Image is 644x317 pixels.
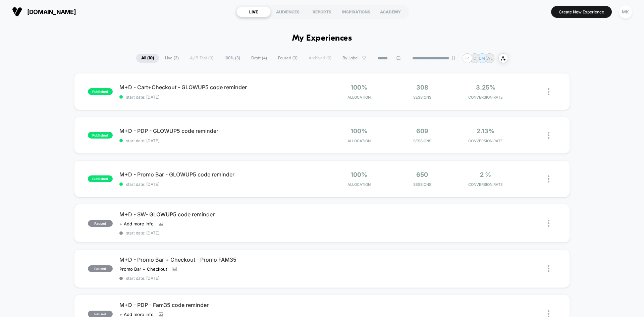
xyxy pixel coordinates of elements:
[119,182,322,187] span: start date: [DATE]
[619,5,632,18] div: MK
[88,175,113,182] span: published
[548,175,549,182] img: close
[246,54,272,63] span: Draft ( 4 )
[119,84,322,91] span: M+D - Cart+Checkout - GLOWUP5 code reminder
[119,230,322,235] span: start date: [DATE]
[617,5,634,19] button: MK
[480,171,491,178] span: 2 %
[455,95,516,100] span: CONVERSION RATE
[416,84,428,91] span: 308
[455,182,516,187] span: CONVERSION RATE
[119,312,154,317] span: + Add more info
[347,95,371,100] span: Allocation
[416,171,428,178] span: 650
[119,171,322,178] span: M+D - Promo Bar - GLOWUP5 code reminder
[119,256,322,263] span: M+D - Promo Bar + Checkout - Promo FAM35
[486,56,493,61] p: WL
[455,139,516,143] span: CONVERSION RATE
[551,6,612,18] button: Create New Experience
[88,132,113,139] span: published
[88,88,113,95] span: published
[119,95,322,100] span: start date: [DATE]
[10,6,78,17] button: [DOMAIN_NAME]
[451,56,455,60] img: end
[347,182,371,187] span: Allocation
[473,56,476,61] p: C
[392,139,452,143] span: Sessions
[119,302,322,308] span: M+D - PDP - Fam35 code reminder
[119,138,322,143] span: start date: [DATE]
[271,6,305,17] div: AUDIENCES
[416,127,428,135] span: 609
[273,54,303,63] span: Paused ( 3 )
[548,220,549,227] img: close
[339,6,373,17] div: INSPIRATIONS
[12,7,22,17] img: Visually logo
[477,127,494,135] span: 2.13%
[548,265,549,272] img: close
[88,220,113,227] span: paused
[392,95,452,100] span: Sessions
[119,276,322,281] span: start date: [DATE]
[292,34,352,43] h1: My Experiences
[463,53,472,63] div: + 4
[119,127,322,134] span: M+D - PDP - GLOWUP5 code reminder
[27,8,76,15] span: [DOMAIN_NAME]
[119,221,154,226] span: + Add more info
[347,139,371,143] span: Allocation
[119,211,322,218] span: M+D - SW- GLOWUP5 code reminder
[351,127,367,135] span: 100%
[373,6,408,17] div: ACADEMY
[351,84,367,91] span: 100%
[136,54,159,63] span: All ( 10 )
[548,132,549,139] img: close
[160,54,184,63] span: Live ( 3 )
[351,171,367,178] span: 100%
[342,56,359,61] span: By Label
[236,6,271,17] div: LIVE
[119,266,167,272] span: Promo Bar + Checkout
[88,265,113,272] span: paused
[476,84,495,91] span: 3.25%
[219,54,245,63] span: 100% ( 3 )
[305,6,339,17] div: REPORTS
[548,88,549,95] img: close
[392,182,452,187] span: Sessions
[479,56,485,61] p: LM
